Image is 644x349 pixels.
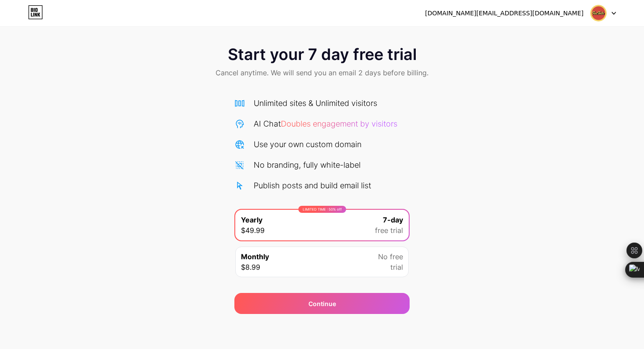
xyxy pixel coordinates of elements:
[254,180,371,191] div: Publish posts and build email list
[378,251,403,262] span: No free
[254,138,361,150] div: Use your own custom domain
[216,67,428,78] span: Cancel anytime. We will send you an email 2 days before billing.
[241,225,265,236] span: $49.99
[241,215,262,225] span: Yearly
[254,97,377,109] div: Unlimited sites & Unlimited visitors
[390,262,403,272] span: trial
[228,46,417,63] span: Start your 7 day free trial
[308,299,336,308] span: Continue
[590,5,607,21] img: taotato
[254,118,397,130] div: AI Chat
[425,9,584,18] div: [DOMAIN_NAME][EMAIL_ADDRESS][DOMAIN_NAME]
[281,119,397,128] span: Doubles engagement by visitors
[241,251,269,262] span: Monthly
[298,206,346,213] div: LIMITED TIME : 50% off
[375,225,403,236] span: free trial
[254,159,361,171] div: No branding, fully white-label
[383,215,403,225] span: 7-day
[241,262,260,272] span: $8.99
